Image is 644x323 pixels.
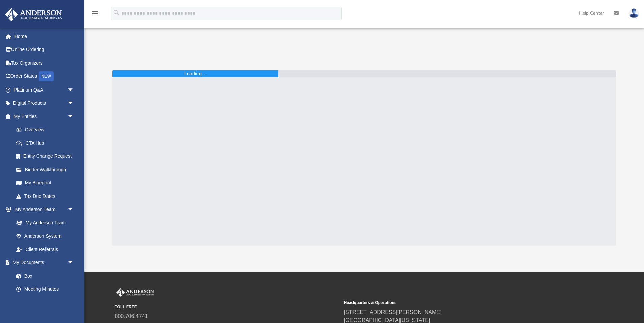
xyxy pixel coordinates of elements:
[67,256,81,270] span: arrow_drop_down
[9,229,81,243] a: Anderson System
[9,136,84,150] a: CTA Hub
[67,83,81,97] span: arrow_drop_down
[5,97,84,110] a: Digital Productsarrow_drop_down
[115,313,148,319] a: 800.706.4741
[9,163,84,176] a: Binder Walkthrough
[9,283,81,296] a: Meeting Minutes
[9,150,84,163] a: Entity Change Request
[5,110,84,123] a: My Entitiesarrow_drop_down
[5,70,84,83] a: Order StatusNEW
[9,123,84,137] a: Overview
[67,203,81,217] span: arrow_drop_down
[113,9,120,16] i: search
[344,317,430,323] a: [GEOGRAPHIC_DATA][US_STATE]
[344,309,442,315] a: [STREET_ADDRESS][PERSON_NAME]
[9,189,84,203] a: Tax Due Dates
[115,288,155,297] img: Anderson Advisors Platinum Portal
[9,176,81,190] a: My Blueprint
[9,216,78,229] a: My Anderson Team
[115,304,339,310] small: TOLL FREE
[9,269,78,283] a: Box
[67,110,81,123] span: arrow_drop_down
[91,9,99,17] i: menu
[5,56,84,70] a: Tax Organizers
[5,256,81,270] a: My Documentsarrow_drop_down
[5,83,84,97] a: Platinum Q&Aarrow_drop_down
[5,43,84,57] a: Online Ordering
[5,30,84,43] a: Home
[67,97,81,110] span: arrow_drop_down
[9,296,78,309] a: Forms Library
[5,203,81,216] a: My Anderson Teamarrow_drop_down
[39,71,54,81] div: NEW
[629,8,639,18] img: User Pic
[3,8,64,21] img: Anderson Advisors Platinum Portal
[91,13,99,17] a: menu
[9,243,81,256] a: Client Referrals
[184,70,207,77] div: Loading ...
[344,300,569,306] small: Headquarters & Operations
